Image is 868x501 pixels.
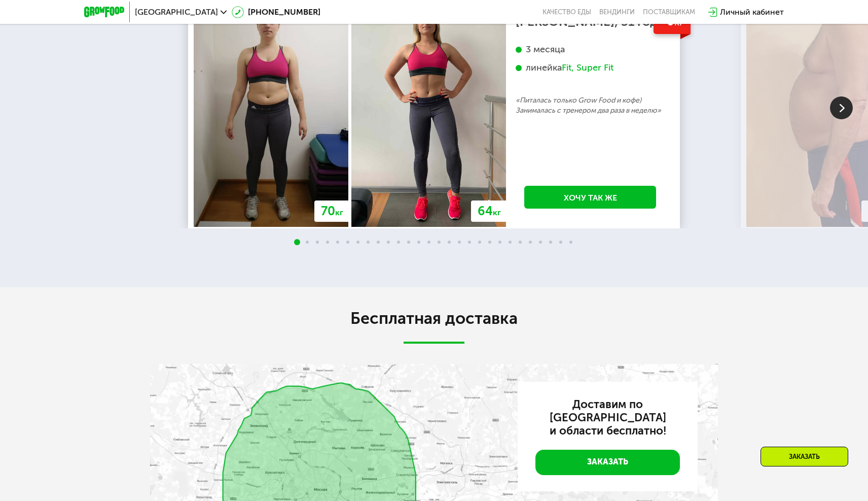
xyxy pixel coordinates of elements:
[232,6,320,18] a: [PHONE_NUMBER]
[516,44,665,55] div: 3 месяца
[524,186,656,209] a: Хочу так же
[314,201,350,222] div: 70
[471,201,508,222] div: 64
[135,8,218,16] span: [GEOGRAPHIC_DATA]
[516,17,665,27] div: [PERSON_NAME], 31 год
[335,208,343,217] span: кг
[535,398,680,438] h3: Доставим по [GEOGRAPHIC_DATA] и области бесплатно!
[830,96,853,119] img: Slide right
[516,62,665,74] div: линейка
[150,308,718,328] h2: Бесплатная доставка
[542,8,591,16] a: Качество еды
[761,447,848,466] div: Заказать
[599,8,635,16] a: Вендинги
[535,450,680,475] a: Заказать
[720,6,784,18] div: Личный кабинет
[493,208,501,217] span: кг
[643,8,695,16] div: поставщикам
[516,95,665,116] p: «Питалась только Grow Food и кофе) Занималась с тренером два раза в неделю»
[562,62,613,74] div: Fit, Super Fit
